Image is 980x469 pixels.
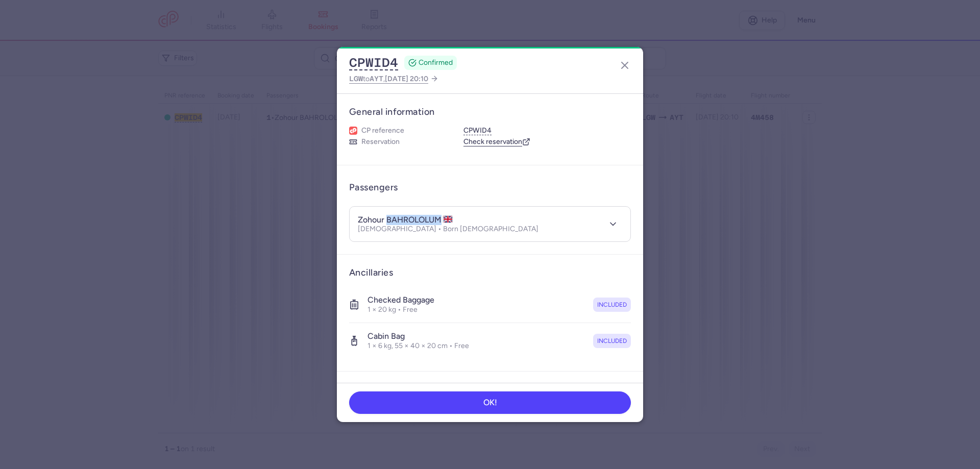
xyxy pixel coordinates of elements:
span: LGW [349,75,363,83]
span: CONFIRMED [419,58,453,68]
h4: Cabin bag [367,331,469,341]
figure: 1L airline logo [349,127,357,135]
button: OK! [349,391,631,414]
h3: Ancillaries [349,267,631,279]
span: [DATE] 20:10 [385,75,428,83]
span: AYT [370,75,383,83]
a: Check reservation [463,137,530,146]
h4: zohour BAHROLOLUM [358,215,453,225]
span: CP reference [361,126,404,135]
span: to , [349,72,428,85]
p: [DEMOGRAPHIC_DATA] • Born [DEMOGRAPHIC_DATA] [358,225,538,233]
p: 1 × 20 kg • Free [367,305,434,314]
h3: Passengers [349,182,398,193]
button: CPWID4 [349,55,398,70]
span: included [597,300,627,310]
button: CPWID4 [463,126,492,135]
span: included [597,336,627,346]
span: Reservation [361,137,400,146]
a: LGWtoAYT,[DATE] 20:10 [349,72,438,85]
p: 1 × 6 kg, 55 × 40 × 20 cm • Free [367,341,469,351]
h3: General information [349,106,631,118]
span: OK! [483,398,497,407]
h4: Checked baggage [367,295,434,305]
